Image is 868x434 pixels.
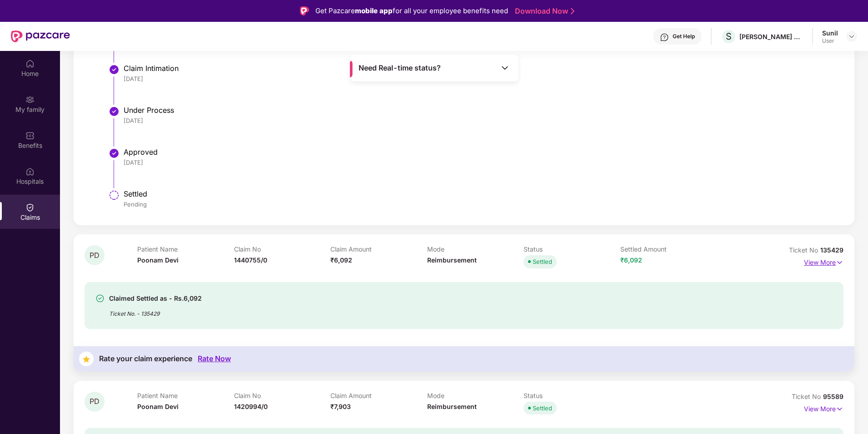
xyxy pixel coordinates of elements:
[109,64,120,75] img: svg+xml;base64,PHN2ZyBpZD0iU3RlcC1Eb25lLTMyeDMyIiB4bWxucz0iaHR0cDovL3d3dy53My5vcmcvMjAwMC9zdmciIH...
[234,256,267,264] span: 1440755/0
[137,256,179,264] span: Poonam Devi
[848,33,855,40] img: svg+xml;base64,PHN2ZyBpZD0iRHJvcGRvd24tMzJ4MzIiIHhtbG5zPSJodHRwOi8vd3d3LnczLm9yZy8yMDAwL3N2ZyIgd2...
[524,392,620,399] p: Status
[25,95,35,104] img: svg+xml;base64,PHN2ZyB3aWR0aD0iMjAiIGhlaWdodD0iMjAiIHZpZXdCb3g9IjAgMCAyMCAyMCIgZmlsbD0ibm9uZSIgeG...
[673,33,695,40] div: Get Help
[137,403,179,410] span: Poonam Devi
[804,402,843,414] p: View More
[823,393,843,400] span: 95589
[515,6,572,16] a: Download Now
[124,64,834,73] div: Claim Intimation
[25,59,35,68] img: svg+xml;base64,PHN2ZyBpZD0iSG9tZSIgeG1sbnM9Imh0dHA6Ly93d3cudzMub3JnLzIwMDAvc3ZnIiB3aWR0aD0iMjAiIG...
[355,6,393,15] strong: mobile app
[234,245,331,253] p: Claim No
[124,158,834,167] div: [DATE]
[804,255,843,267] p: View More
[124,116,834,125] div: [DATE]
[822,29,838,37] div: Sunil
[234,392,331,399] p: Claim No
[620,256,642,264] span: ₹6,092
[330,403,351,410] span: ₹7,903
[330,245,427,253] p: Claim Amount
[739,32,803,41] div: [PERSON_NAME] CONSULTANTS P LTD
[792,393,823,400] span: Ticket No
[124,189,834,198] div: Settled
[822,37,838,45] div: User
[124,147,834,156] div: Approved
[124,106,834,115] div: Under Process
[109,293,202,304] div: Claimed Settled as - Rs.6,092
[820,246,843,254] span: 135429
[315,5,508,16] div: Get Pazcare for all your employee benefits need
[789,246,820,254] span: Ticket No
[836,257,843,267] img: svg+xml;base64,PHN2ZyB4bWxucz0iaHR0cDovL3d3dy53My5vcmcvMjAwMC9zdmciIHdpZHRoPSIxNyIgaGVpZ2h0PSIxNy...
[90,398,100,405] span: PD
[79,352,94,366] img: svg+xml;base64,PHN2ZyB4bWxucz0iaHR0cDovL3d3dy53My5vcmcvMjAwMC9zdmciIHdpZHRoPSIzNyIgaGVpZ2h0PSIzNy...
[90,252,100,259] span: PD
[137,245,234,253] p: Patient Name
[109,148,120,159] img: svg+xml;base64,PHN2ZyBpZD0iU3RlcC1Eb25lLTMyeDMyIiB4bWxucz0iaHR0cDovL3d3dy53My5vcmcvMjAwMC9zdmciIH...
[25,203,35,212] img: svg+xml;base64,PHN2ZyBpZD0iQ2xhaW0iIHhtbG5zPSJodHRwOi8vd3d3LnczLm9yZy8yMDAwL3N2ZyIgd2lkdGg9IjIwIi...
[533,404,552,413] div: Settled
[836,404,843,414] img: svg+xml;base64,PHN2ZyB4bWxucz0iaHR0cDovL3d3dy53My5vcmcvMjAwMC9zdmciIHdpZHRoPSIxNyIgaGVpZ2h0PSIxNy...
[300,6,309,15] img: Logo
[124,200,834,208] div: Pending
[330,256,352,264] span: ₹6,092
[109,304,202,318] div: Ticket No. - 135429
[427,245,524,253] p: Mode
[198,354,231,363] div: Rate Now
[620,245,717,253] p: Settled Amount
[427,392,524,399] p: Mode
[427,256,477,264] span: Reimbursement
[500,63,509,72] img: Toggle Icon
[234,403,268,410] span: 1420994/0
[427,403,477,410] span: Reimbursement
[524,245,620,253] p: Status
[25,167,35,176] img: svg+xml;base64,PHN2ZyBpZD0iSG9zcGl0YWxzIiB4bWxucz0iaHR0cDovL3d3dy53My5vcmcvMjAwMC9zdmciIHdpZHRoPS...
[95,294,105,303] img: svg+xml;base64,PHN2ZyBpZD0iU3VjY2Vzcy0zMngzMiIgeG1sbnM9Imh0dHA6Ly93d3cudzMub3JnLzIwMDAvc3ZnIiB3aW...
[571,6,574,16] img: Stroke
[137,392,234,399] p: Patient Name
[533,257,552,266] div: Settled
[109,106,120,117] img: svg+xml;base64,PHN2ZyBpZD0iU3RlcC1Eb25lLTMyeDMyIiB4bWxucz0iaHR0cDovL3d3dy53My5vcmcvMjAwMC9zdmciIH...
[11,30,70,42] img: New Pazcare Logo
[99,354,192,363] div: Rate your claim experience
[359,63,441,73] span: Need Real-time status?
[124,75,834,83] div: [DATE]
[660,33,669,42] img: svg+xml;base64,PHN2ZyBpZD0iSGVscC0zMngzMiIgeG1sbnM9Imh0dHA6Ly93d3cudzMub3JnLzIwMDAvc3ZnIiB3aWR0aD...
[330,392,427,399] p: Claim Amount
[109,190,120,201] img: svg+xml;base64,PHN2ZyBpZD0iU3RlcC1QZW5kaW5nLTMyeDMyIiB4bWxucz0iaHR0cDovL3d3dy53My5vcmcvMjAwMC9zdm...
[25,131,35,140] img: svg+xml;base64,PHN2ZyBpZD0iQmVuZWZpdHMiIHhtbG5zPSJodHRwOi8vd3d3LnczLm9yZy8yMDAwL3N2ZyIgd2lkdGg9Ij...
[726,31,732,42] span: S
